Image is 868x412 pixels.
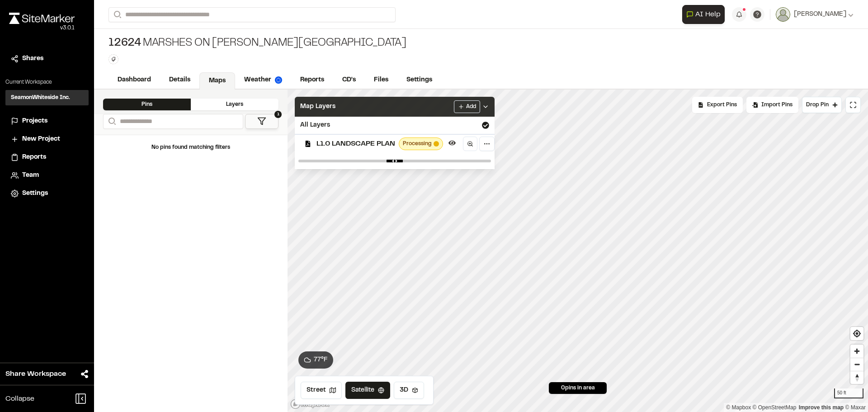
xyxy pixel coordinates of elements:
div: All Layers [295,117,495,134]
button: Search [108,7,125,22]
div: Map layer tileset processing [399,137,443,150]
a: Maps [199,72,235,90]
a: Reports [11,152,83,162]
img: rebrand.png [9,13,75,24]
img: User [776,7,790,22]
div: No pins available to export [692,97,743,113]
p: Current Workspace [5,78,89,86]
span: 12624 [108,36,141,51]
canvas: Map [288,90,868,412]
h3: SeamonWhiteside Inc. [11,94,70,102]
button: Satellite [345,382,390,399]
img: precipai.png [275,76,282,84]
div: Import Pins into your project [746,97,798,113]
a: Settings [11,189,83,199]
a: Zoom to layer [463,137,477,151]
span: Processing [403,140,432,148]
button: Search [103,114,119,129]
button: Street [301,382,342,399]
a: Details [160,71,199,89]
span: Map layer tileset processing [434,141,439,147]
a: Projects [11,116,83,126]
div: Pins [103,99,191,110]
a: OpenStreetMap [753,404,797,411]
a: New Project [11,134,83,144]
a: Maxar [845,404,866,411]
span: Projects [22,116,47,126]
button: Zoom out [850,358,863,371]
span: AI Help [695,9,721,20]
span: 0 pins in area [561,384,595,392]
button: Edit Tags [108,54,118,64]
div: Open AI Assistant [682,5,728,24]
span: 1 [274,111,282,118]
button: 1 [245,114,278,129]
button: 3D [394,382,424,399]
span: Share Workspace [5,369,66,379]
span: Reports [22,152,46,162]
a: Dashboard [108,71,160,89]
span: Collapse [5,393,34,404]
button: [PERSON_NAME] [776,7,854,22]
button: Zoom in [850,345,863,358]
span: 77 ° F [314,355,328,365]
span: Zoom out [850,358,863,371]
a: Settings [397,71,441,89]
a: Mapbox logo [290,399,330,409]
span: Export Pins [707,101,737,109]
a: Reports [291,71,333,89]
span: [PERSON_NAME] [794,9,846,19]
span: Settings [22,189,48,199]
button: Drop Pin [802,97,842,113]
div: Oh geez...please don't... [9,24,75,32]
div: Marshes on [PERSON_NAME][GEOGRAPHIC_DATA] [108,36,406,51]
div: Layers [191,99,278,110]
a: Files [365,71,397,89]
span: Reset bearing to north [850,371,863,384]
button: Hide layer [447,137,458,148]
a: CD's [333,71,365,89]
a: Map feedback [799,404,844,411]
button: Add [454,100,480,113]
a: Team [11,170,83,180]
span: L1.0 LANDSCAPE PLAN [316,138,395,149]
button: Open AI Assistant [682,5,725,24]
button: Reset bearing to north [850,371,863,384]
span: Team [22,170,39,180]
span: Import Pins [761,101,793,109]
span: Map Layers [300,102,335,112]
span: No pins found matching filters [151,145,230,150]
a: Weather [235,71,291,89]
span: Drop Pin [806,101,829,109]
span: Shares [22,54,43,64]
a: Shares [11,54,83,64]
button: Find my location [850,327,863,340]
span: New Project [22,134,60,144]
button: 77°F [298,351,333,369]
div: 50 ft [834,388,863,398]
span: Add [466,103,476,111]
a: Mapbox [726,404,751,411]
